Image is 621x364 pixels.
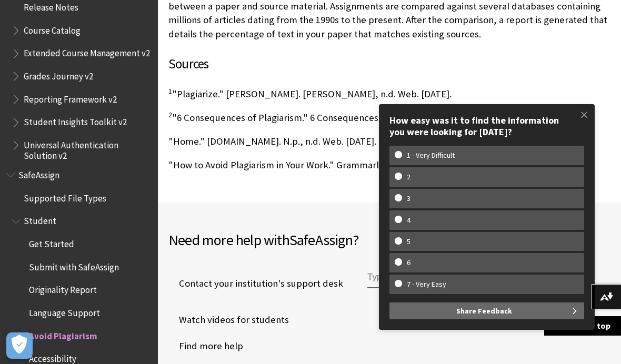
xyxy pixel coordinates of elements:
[395,258,423,267] w-span: 6
[168,111,610,125] p: "6 Consequences of Plagiarism." 6 Consequences of Plagiarism. N.p., n.d. Web. [DATE].
[168,277,343,290] span: Contact your institution's support desk
[168,229,610,251] h2: Need more help with ?
[24,189,106,204] span: Supported File Types
[395,194,423,203] w-span: 3
[29,235,74,249] span: Get Started
[389,115,584,137] div: How easy was it to find the information you were looking for [DATE]?
[168,135,610,148] p: "Home." [DOMAIN_NAME]. N.p., n.d. Web. [DATE].
[18,166,59,180] span: SafeAssign
[168,86,172,96] sup: 1
[24,90,117,105] span: Reporting Framework v2
[168,54,610,74] h3: Sources
[168,312,289,328] a: Watch videos for students
[29,258,119,272] span: Submit with SafeAssign
[289,230,353,249] span: SafeAssign
[24,67,93,82] span: Grades Journey v2
[24,114,127,128] span: Student Insights Toolkit v2
[6,332,33,359] button: Open Preferences
[395,151,467,160] w-span: 1 - Very Difficult
[29,327,97,341] span: Avoid Plagiarism
[24,45,150,59] span: Extended Course Management v2
[168,338,243,354] a: Find more help
[395,237,423,246] w-span: 5
[395,173,423,181] w-span: 2
[168,110,172,119] sup: 2
[395,216,423,225] w-span: 4
[168,158,610,172] p: "How to Avoid Plagiarism in Your Work." Grammarly. N.p., n.d. Web. [DATE].
[367,267,485,288] input: Type institution name to get support
[29,304,100,318] span: Language Support
[389,302,584,319] button: Share Feedback
[456,302,512,319] span: Share Feedback
[24,136,151,161] span: Universal Authentication Solution v2
[395,280,458,289] w-span: 7 - Very Easy
[24,22,81,36] span: Course Catalog
[168,87,610,101] p: "Plagiarize." [PERSON_NAME]. [PERSON_NAME], n.d. Web. [DATE].
[29,281,97,296] span: Originality Report
[24,213,56,227] span: Student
